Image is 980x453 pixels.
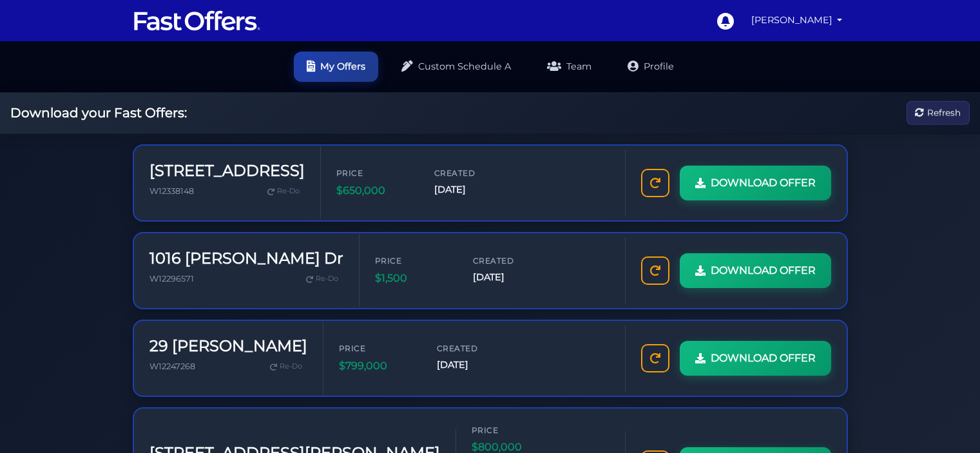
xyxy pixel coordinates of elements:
h2: Download your Fast Offers: [10,105,187,120]
span: Re-Do [280,361,302,372]
span: $1,500 [375,270,452,287]
span: Created [434,167,512,179]
span: Price [339,342,416,354]
span: Price [336,167,414,179]
h3: [STREET_ADDRESS] [149,162,305,180]
a: My Offers [294,52,378,82]
span: DOWNLOAD OFFER [711,350,816,367]
span: [DATE] [437,358,514,372]
span: Refresh [927,106,961,120]
span: W12338148 [149,186,194,196]
span: DOWNLOAD OFFER [711,175,816,191]
h3: 29 [PERSON_NAME] [149,337,307,356]
span: Created [473,255,550,267]
a: Re-Do [265,358,307,375]
span: [DATE] [473,270,550,285]
span: [DATE] [434,182,512,197]
span: Created [437,342,514,354]
button: Refresh [907,101,970,125]
span: W12296571 [149,274,194,284]
a: DOWNLOAD OFFER [680,341,831,376]
span: $799,000 [339,358,416,374]
a: Team [534,52,604,82]
span: W12247268 [149,361,195,371]
a: Profile [615,52,687,82]
span: Re-Do [316,273,338,285]
span: DOWNLOAD OFFER [711,262,816,279]
a: Re-Do [262,183,305,200]
span: Price [472,424,549,436]
a: [PERSON_NAME] [746,8,848,33]
span: Price [375,255,452,267]
a: Custom Schedule A [389,52,524,82]
a: Re-Do [301,271,343,287]
a: DOWNLOAD OFFER [680,253,831,288]
h3: 1016 [PERSON_NAME] Dr [149,249,343,268]
span: Re-Do [277,186,300,197]
span: $650,000 [336,182,414,199]
a: DOWNLOAD OFFER [680,166,831,200]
